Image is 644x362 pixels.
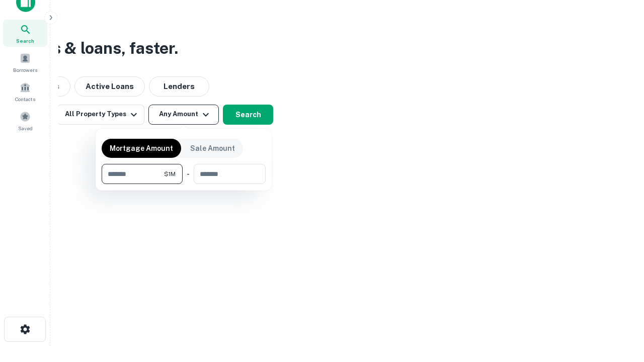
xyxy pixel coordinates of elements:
[110,143,173,154] p: Mortgage Amount
[594,282,644,330] iframe: Chat Widget
[187,164,190,184] div: -
[190,143,235,154] p: Sale Amount
[164,169,176,178] span: $1M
